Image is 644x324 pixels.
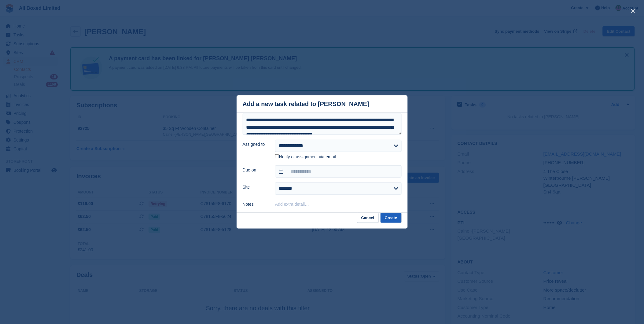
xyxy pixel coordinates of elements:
button: Create [381,213,401,223]
label: Site [243,184,268,190]
button: Cancel [357,213,379,223]
label: Notes [243,201,268,208]
button: Add extra detail… [275,202,309,207]
button: close [628,6,638,16]
div: Add a new task related to [PERSON_NAME] [243,101,370,108]
label: Due on [243,167,268,173]
input: Notify of assignment via email [275,154,279,158]
label: Assigned to [243,141,268,148]
label: Notify of assignment via email [275,154,336,160]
